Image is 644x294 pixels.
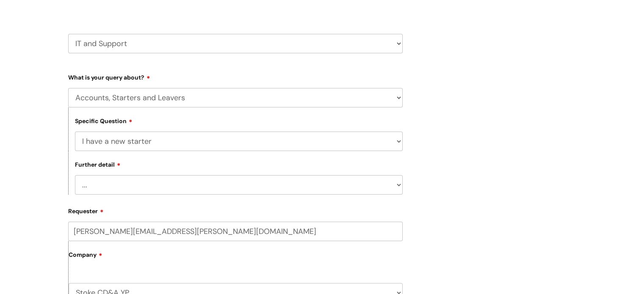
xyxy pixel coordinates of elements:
label: Further detail [75,160,121,168]
label: What is your query about? [68,71,403,81]
label: Requester [68,205,403,215]
label: Company [69,248,403,267]
input: Email [68,222,403,241]
label: Specific Question [75,116,133,125]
